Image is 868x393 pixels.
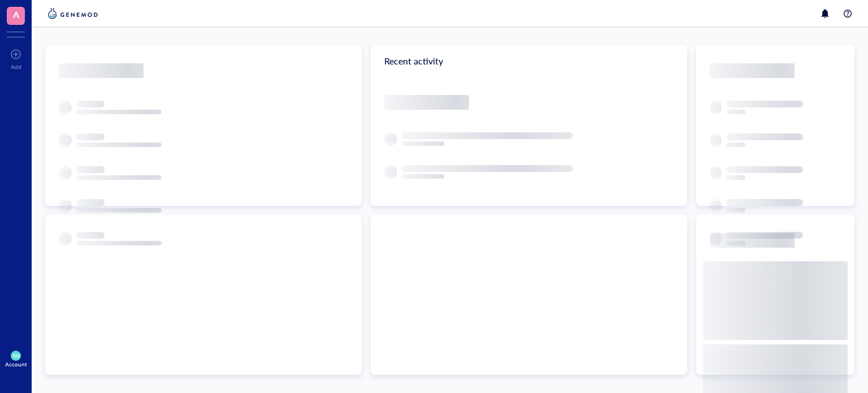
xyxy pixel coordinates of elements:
span: JW [12,352,20,359]
div: Add [11,63,21,70]
div: Account [5,361,27,368]
img: genemod-logo [45,7,101,20]
div: Recent activity [371,45,687,77]
span: A [13,7,19,21]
